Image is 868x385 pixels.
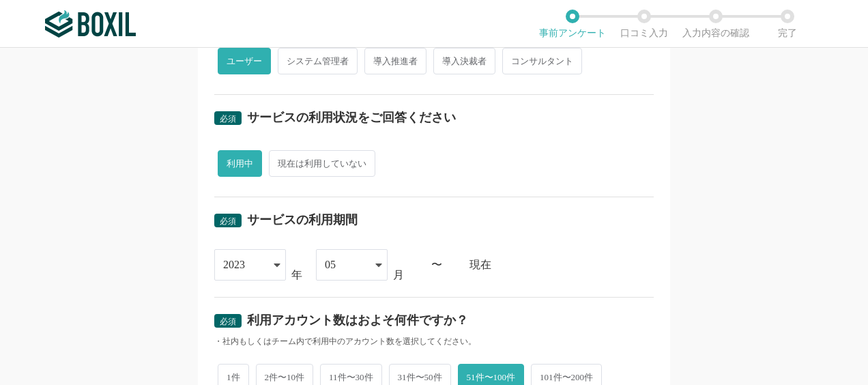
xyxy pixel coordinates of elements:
[223,250,245,280] div: 2023
[469,259,654,270] div: 現在
[393,270,404,281] div: 月
[278,48,358,74] span: システム管理者
[433,48,495,74] span: 導入決裁者
[220,114,236,124] span: 必須
[431,259,442,270] div: 〜
[680,10,751,38] li: 入力内容の確認
[220,216,236,226] span: 必須
[364,48,426,74] span: 導入推進者
[269,150,375,177] span: 現在は利用していない
[214,336,654,347] div: ・社内もしくはチーム内で利用中のアカウント数を選択してください。
[751,10,823,38] li: 完了
[608,10,680,38] li: 口コミ入力
[536,10,608,38] li: 事前アンケート
[502,48,582,74] span: コンサルタント
[220,317,236,326] span: 必須
[247,314,468,326] div: 利用アカウント数はおよそ何件ですか？
[247,214,358,226] div: サービスの利用期間
[45,10,136,38] img: ボクシルSaaS_ロゴ
[247,111,456,124] div: サービスの利用状況をご回答ください
[218,150,262,177] span: 利用中
[291,270,302,281] div: 年
[325,250,336,280] div: 05
[218,48,271,74] span: ユーザー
